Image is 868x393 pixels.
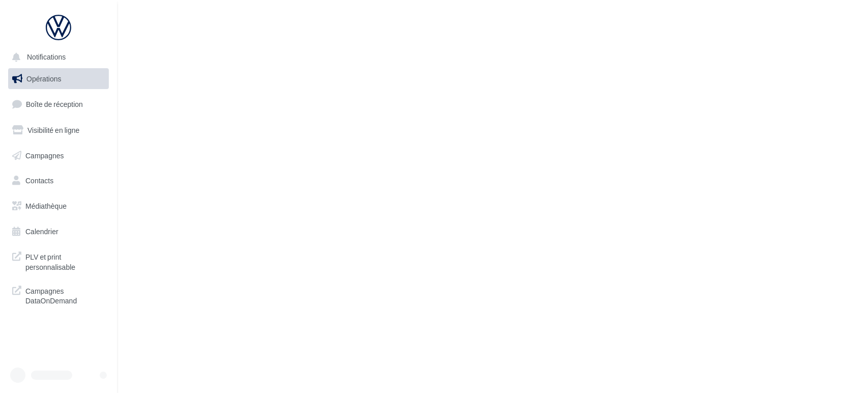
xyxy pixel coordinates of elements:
span: Campagnes DataOnDemand [25,284,105,306]
span: PLV et print personnalisable [25,250,105,272]
span: Campagnes [25,151,64,159]
span: Notifications [27,53,66,62]
a: Opérations [6,68,111,90]
a: Contacts [6,170,111,191]
a: Médiathèque [6,195,111,217]
a: Visibilité en ligne [6,120,111,141]
span: Calendrier [25,227,58,236]
a: PLV et print personnalisable [6,246,111,276]
span: Visibilité en ligne [27,126,79,134]
span: Médiathèque [25,202,67,210]
a: Campagnes [6,145,111,166]
span: Opérations [26,74,61,83]
a: Campagnes DataOnDemand [6,280,111,310]
a: Boîte de réception [6,93,111,115]
span: Contacts [25,176,53,185]
a: Calendrier [6,221,111,242]
span: Boîte de réception [26,100,83,108]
